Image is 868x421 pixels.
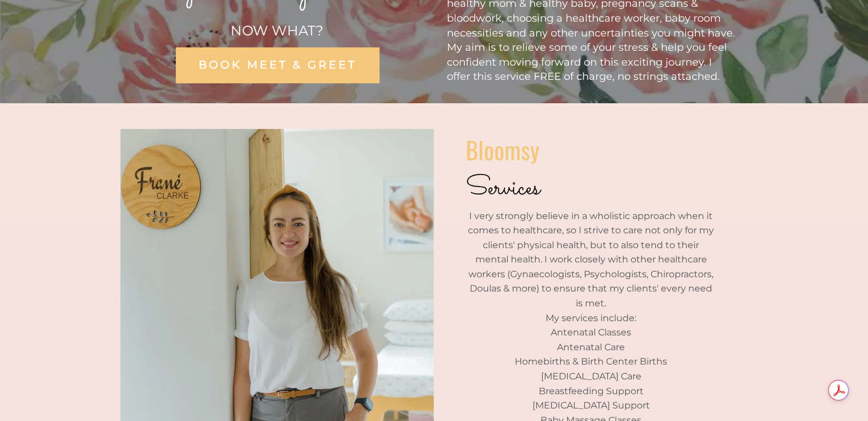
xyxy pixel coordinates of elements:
p: Breastfeeding Support [466,384,717,399]
p: [MEDICAL_DATA] Care [466,369,717,384]
span: BOOK MEET & GREET [198,58,356,71]
p: Homebirths & Birth Center Births [466,354,717,369]
p: My services include: [466,311,717,326]
p: I very strongly believe in a wholistic approach when it comes to healthcare, so I strive to care ... [466,209,717,311]
span: Services [466,168,540,208]
p: Antenatal Classes [466,325,717,340]
span: NOW WHAT? [231,22,324,39]
a: BOOK MEET & GREET [175,47,379,83]
p: [MEDICAL_DATA] Support [466,398,717,413]
p: Antenatal Care [466,340,717,355]
span: Bloomsy [466,132,539,167]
